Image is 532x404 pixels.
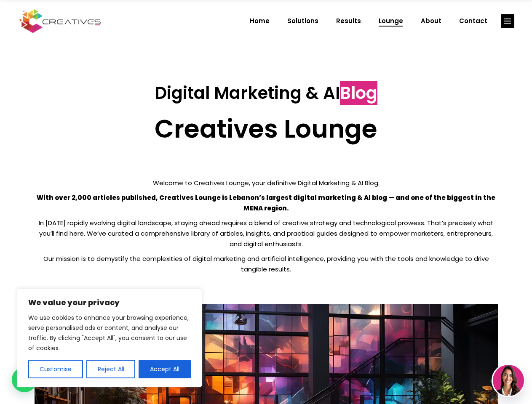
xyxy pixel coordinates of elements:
[28,298,191,308] p: We value your privacy
[28,313,191,353] p: We use cookies to enhance your browsing experience, serve personalised ads or content, and analys...
[459,10,487,32] span: Contact
[18,8,103,34] img: Creatives
[35,218,498,249] p: In [DATE] rapidly evolving digital landscape, staying ahead requires a blend of creative strategy...
[12,367,37,392] div: WhatsApp contact
[450,10,496,32] a: Contact
[327,10,370,32] a: Results
[501,14,514,28] a: link
[241,10,278,32] a: Home
[370,10,412,32] a: Lounge
[421,10,441,32] span: About
[35,83,498,103] h3: Digital Marketing & AI
[86,360,136,378] button: Reject All
[336,10,361,32] span: Results
[340,81,377,105] span: Blog
[17,289,202,387] div: We value your privacy
[28,360,83,378] button: Customise
[139,360,191,378] button: Accept All
[37,193,495,213] strong: With over 2,000 articles published, Creatives Lounge is Lebanon’s largest digital marketing & AI ...
[412,10,450,32] a: About
[287,10,318,32] span: Solutions
[379,10,403,32] span: Lounge
[278,10,327,32] a: Solutions
[493,365,524,396] img: agent
[250,10,270,32] span: Home
[35,178,498,188] p: Welcome to Creatives Lounge, your definitive Digital Marketing & AI Blog.
[35,253,498,274] p: Our mission is to demystify the complexities of digital marketing and artificial intelligence, pr...
[35,114,498,144] h2: Creatives Lounge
